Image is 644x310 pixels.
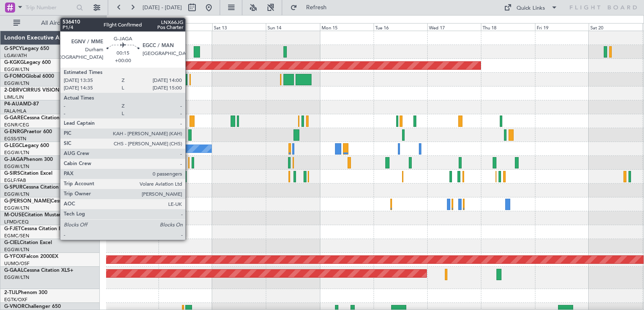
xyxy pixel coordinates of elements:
[4,60,51,65] a: G-KGKGLegacy 600
[4,274,29,281] a: EGGW/LTN
[4,102,23,107] span: P4-AUA
[4,171,52,176] a: G-SIRSCitation Excel
[4,304,25,309] span: G-VNOR
[500,1,562,14] button: Quick Links
[4,199,97,204] a: G-[PERSON_NAME]Cessna Citation XLS
[4,268,73,273] a: G-GAALCessna Citation XLS+
[107,142,121,155] div: Owner
[4,150,29,156] a: EGGW/LTN
[4,129,52,134] a: G-ENRGPraetor 600
[4,94,24,100] a: LIML/LIN
[4,102,39,107] a: P4-AUAMD-87
[427,23,481,31] div: Wed 17
[4,297,27,303] a: EGTK/OXF
[517,4,545,13] div: Quick Links
[9,16,91,30] button: All Aircraft
[374,23,427,31] div: Tue 16
[266,23,319,31] div: Sun 14
[4,177,26,184] a: EGLF/FAB
[481,23,535,31] div: Thu 18
[589,23,642,31] div: Sat 20
[4,185,63,190] a: G-SPURCessna Citation II
[4,129,24,134] span: G-ENRG
[4,199,51,204] span: G-[PERSON_NAME]
[105,23,158,31] div: Thu 11
[535,23,589,31] div: Fri 19
[4,226,21,231] span: G-FJET
[4,74,26,79] span: G-FOMO
[4,240,52,245] a: G-CIELCitation Excel
[4,247,29,253] a: EGGW/LTN
[4,66,29,73] a: EGGW/LTN
[4,290,18,295] span: 2-TIJL
[4,46,22,51] span: G-SPCY
[4,290,47,295] a: 2-TIJLPhenom 300
[299,5,334,11] span: Refresh
[4,213,24,218] span: M-OUSE
[4,60,24,65] span: G-KGKG
[4,191,29,197] a: EGGW/LTN
[4,226,61,231] a: G-FJETCessna Citation II
[4,304,61,309] a: G-VNORChallenger 650
[108,17,122,24] div: [DATE]
[4,205,29,211] a: EGGW/LTN
[4,171,20,176] span: G-SIRS
[4,254,58,259] a: G-YFOXFalcon 2000EX
[320,23,374,31] div: Mon 15
[4,80,29,87] a: EGGW/LTN
[4,260,29,267] a: UUMO/OSF
[4,254,23,259] span: G-YFOX
[143,4,182,11] span: [DATE] - [DATE]
[4,268,23,273] span: G-GAAL
[4,157,23,162] span: G-JAGA
[286,1,337,14] button: Refresh
[4,116,73,121] a: G-GARECessna Citation XLS+
[4,240,20,245] span: G-CIEL
[4,185,23,190] span: G-SPUR
[4,157,53,162] a: G-JAGAPhenom 300
[4,143,49,148] a: G-LEGCLegacy 600
[4,88,73,93] a: 2-DBRVCIRRUS VISION SF50
[4,116,23,121] span: G-GARE
[4,219,29,225] a: LFMD/CEQ
[4,88,23,93] span: 2-DBRV
[4,74,54,79] a: G-FOMOGlobal 6000
[4,233,29,239] a: EGMC/SEN
[4,53,27,59] a: LGAV/ATH
[4,136,26,142] a: EGSS/STN
[4,143,22,148] span: G-LEGC
[4,46,49,51] a: G-SPCYLegacy 650
[158,23,212,31] div: Fri 12
[4,213,65,218] a: M-OUSECitation Mustang
[26,1,74,14] input: Trip Number
[4,108,26,114] a: FALA/HLA
[4,122,29,128] a: EGNR/CEG
[212,23,266,31] div: Sat 13
[4,163,29,170] a: EGGW/LTN
[22,20,88,26] span: All Aircraft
